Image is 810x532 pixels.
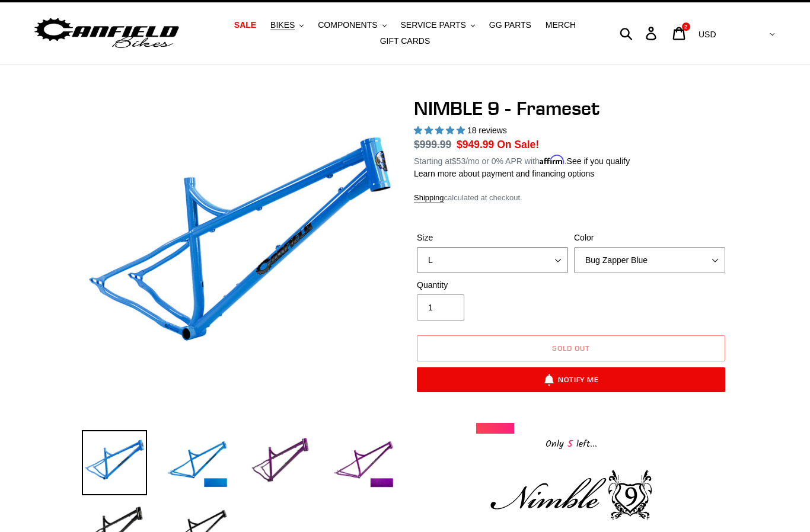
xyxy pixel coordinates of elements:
span: Affirm [540,155,565,165]
img: Load image into Gallery viewer, NIMBLE 9 - Frameset [331,430,396,495]
span: Sold out [552,344,590,352]
button: Sold out [417,335,725,361]
a: Learn more about payment and financing options [414,169,594,178]
span: SERVICE PARTS [400,20,465,30]
button: BIKES [264,17,310,33]
button: Notify Me [417,367,725,392]
p: Starting at /mo or 0% APR with . [414,152,630,168]
button: SERVICE PARTS [394,17,480,33]
a: See if you qualify - Learn more about Affirm Financing (opens in modal) [567,156,630,166]
span: 4.89 stars [414,126,467,135]
span: On Sale! [497,137,539,152]
button: COMPONENTS [312,17,392,33]
span: 2 [684,24,687,30]
img: Canfield Bikes [33,15,181,52]
img: Load image into Gallery viewer, NIMBLE 9 - Frameset [165,430,230,495]
span: GIFT CARDS [380,36,430,46]
a: Shipping [414,193,444,203]
div: Only left... [476,434,666,452]
span: 18 reviews [467,126,507,135]
span: COMPONENTS [318,20,377,30]
img: Load image into Gallery viewer, NIMBLE 9 - Frameset [82,430,147,495]
img: Load image into Gallery viewer, NIMBLE 9 - Frameset [248,430,313,495]
span: 5 [564,437,576,451]
a: GG PARTS [483,17,537,33]
h1: NIMBLE 9 - Frameset [414,97,728,120]
label: Color [574,232,725,244]
span: GG PARTS [489,20,531,30]
a: GIFT CARDS [374,33,436,49]
span: MERCH [546,20,576,30]
a: 2 [666,21,694,46]
a: SALE [228,17,262,33]
label: Quantity [417,279,568,291]
span: SALE [234,20,256,30]
s: $999.99 [414,139,451,150]
div: calculated at checkout. [414,192,728,204]
span: $53 [452,156,465,166]
span: $949.99 [457,139,494,150]
span: BIKES [270,20,295,30]
label: Size [417,232,568,244]
a: MERCH [540,17,582,33]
